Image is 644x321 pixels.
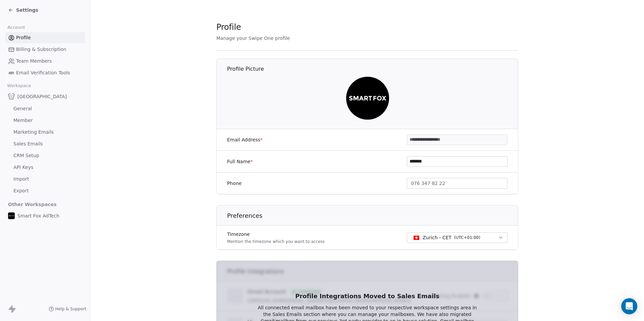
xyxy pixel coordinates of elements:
[17,212,59,219] span: Smart Fox AdTech
[227,212,519,220] h1: Preferences
[227,158,253,165] label: Full Name
[13,176,29,183] span: Import
[13,164,33,171] span: API Keys
[5,127,85,138] a: Marketing Emails
[407,178,507,189] button: 076 347 82 22
[411,180,445,187] span: 076 347 82 22
[13,117,33,124] span: Member
[5,67,85,78] a: Email Verification Tools
[5,185,85,196] a: Export
[4,81,34,91] span: Workspace
[8,7,38,13] a: Settings
[8,212,15,219] img: Logo%20500x500%20%20px.jpeg
[454,235,480,241] span: ( UTC+01:00 )
[13,187,29,194] span: Export
[346,77,389,120] img: Logo%20500x500%20%20px.jpeg
[16,34,31,41] span: Profile
[16,7,38,13] span: Settings
[227,65,519,73] h1: Profile Picture
[5,150,85,161] a: CRM Setup
[216,36,290,41] span: Manage your Swipe One profile
[5,162,85,173] a: API Keys
[13,140,43,147] span: Sales Emails
[13,152,39,159] span: CRM Setup
[5,56,85,67] a: Team Members
[5,199,59,210] span: Other Workspaces
[5,138,85,149] a: Sales Emails
[621,298,637,314] div: Open Intercom Messenger
[423,234,451,241] span: Zurich - CET
[13,105,32,112] span: General
[16,46,66,53] span: Billing & Subscription
[55,306,86,312] span: Help & Support
[49,306,86,312] a: Help & Support
[5,115,85,126] a: Member
[227,231,325,238] label: Timezone
[257,292,477,300] h1: Profile Integrations Moved to Sales Emails
[17,93,67,100] span: [GEOGRAPHIC_DATA]
[8,93,15,100] img: Logo_Bellefontaine_Black.png
[5,44,85,55] a: Billing & Subscription
[4,22,28,33] span: Account
[16,69,70,76] span: Email Verification Tools
[227,239,325,244] p: Mention the timezone which you want to access
[216,22,241,32] span: Profile
[407,232,507,243] button: Zurich - CET(UTC+01:00)
[5,103,85,114] a: General
[13,129,54,136] span: Marketing Emails
[227,180,241,187] label: Phone
[227,136,263,143] label: Email Address
[16,58,52,65] span: Team Members
[5,32,85,43] a: Profile
[5,174,85,185] a: Import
